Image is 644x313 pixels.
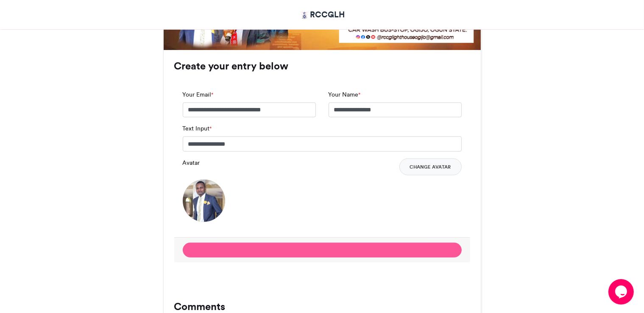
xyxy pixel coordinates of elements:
label: Your Email [183,90,214,99]
img: RCCG LIGHT HOUSE [299,10,310,21]
h3: Comments [174,302,470,312]
label: Text Input [183,124,212,133]
h3: Create your entry below [174,61,470,71]
label: Avatar [183,158,200,167]
iframe: chat widget [608,279,636,305]
a: RCCGLH [299,8,345,21]
label: Your Name [329,90,361,99]
button: Change Avatar [399,158,462,175]
img: 1759940925.822-b2dcae4267c1926e4edbba7f5065fdc4d8f11412.png [183,180,225,222]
